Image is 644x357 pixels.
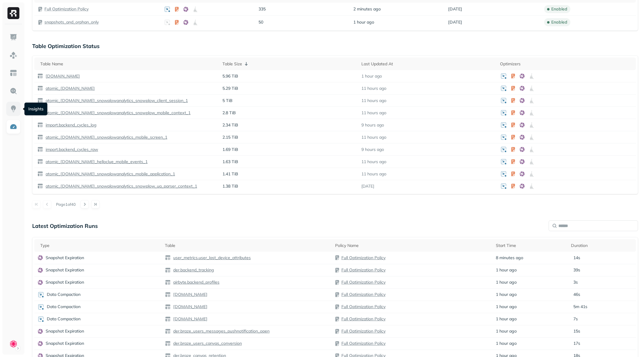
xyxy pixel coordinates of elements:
img: table [165,304,171,310]
p: 39s [573,267,580,273]
p: Latest Optimization Runs [32,222,98,229]
img: Asset Explorer [10,69,17,77]
p: 11 hours ago [361,171,386,177]
p: user_metrics.user_last_device_attributes [172,255,251,261]
p: [DOMAIN_NAME] [172,316,208,322]
p: atomic_[DOMAIN_NAME]_snowplowanalytics_snowplow_ua_parser_context_1 [44,183,197,189]
a: Full Optimization Policy [341,255,386,260]
img: Query Explorer [10,87,17,95]
p: 2.34 TiB [222,122,355,128]
p: 46s [573,292,580,297]
img: table [37,183,43,189]
p: 50 [258,19,347,25]
img: Dashboard [10,33,17,41]
span: 2 minutes ago [353,6,381,12]
p: 335 [258,6,347,12]
p: Data Compaction [47,304,80,310]
div: Duration [571,243,633,248]
a: Full Optimization Policy [341,328,386,334]
a: atomic_[DOMAIN_NAME]_snowplowanalytics_snowplow_ua_parser_context_1 [43,183,197,189]
a: atomic_[DOMAIN_NAME]_snowplowanalytics_snowplow_mobile_context_1 [43,110,191,116]
a: snapshots_and_orphan_only [44,19,99,25]
p: Table Optimization Status [32,43,638,50]
p: Data Compaction [47,292,80,297]
a: [DOMAIN_NAME] [43,73,80,79]
span: 1 hour ago [496,292,517,297]
a: import.backend_cycles_log [43,122,97,128]
p: atomic_[DOMAIN_NAME] [44,86,95,91]
p: atomic_[DOMAIN_NAME]_snowplowanalytics_snowplow_mobile_context_1 [44,110,191,116]
img: table [165,279,171,285]
img: table [165,292,171,298]
img: table [37,146,43,152]
img: Insights [10,105,17,113]
p: atomic_[DOMAIN_NAME]_snowplowanalytics_mobile_screen_1 [44,135,167,140]
img: table [37,122,43,128]
img: table [37,85,43,91]
a: Full Optimization Policy [341,279,386,285]
span: [DATE] [448,19,462,25]
a: atomic_[DOMAIN_NAME]_snowplowanalytics_mobile_screen_1 [43,135,167,140]
p: atomic_[DOMAIN_NAME]_snowplowanalytics_mobile_application_1 [44,171,175,177]
a: user_metrics.user_last_device_attributes [171,255,251,261]
p: [DATE] [361,183,374,189]
img: table [37,159,43,165]
a: Full Optimization Policy [341,267,386,273]
a: [DOMAIN_NAME] [171,304,208,310]
p: 11 hours ago [361,135,386,140]
p: 1.41 TiB [222,171,355,177]
img: Assets [10,51,17,59]
p: 11 hours ago [361,159,386,165]
img: table [165,341,171,347]
img: Ryft [7,7,19,19]
p: 1 hour ago [361,73,382,79]
span: 1 hour ago [496,328,517,334]
p: enabled [551,6,567,12]
span: 1 hour ago [496,267,517,273]
p: Snapshot Expiration [46,267,84,273]
div: Insights [24,103,47,115]
p: 1.63 TiB [222,159,355,165]
a: atomic_[DOMAIN_NAME]_snowplowanalytics_mobile_application_1 [43,171,175,177]
a: der.braze_users_messages_pushnotification_open [171,328,270,334]
a: Full Optimization Policy [341,304,386,309]
p: der.braze_users_canvas_conversion [172,341,242,346]
span: 1 hour ago [496,304,517,310]
div: Start Time [496,243,565,248]
span: 1 hour ago [353,19,374,25]
p: 5 TiB [222,98,355,103]
span: 1 hour ago [496,341,517,346]
p: 5.96 TiB [222,73,355,79]
p: der.backend_tracking [172,267,214,273]
a: der.braze_users_canvas_conversion [171,341,242,346]
span: 8 minutes ago [496,255,523,261]
p: 3s [573,279,578,285]
p: 9 hours ago [361,122,384,128]
a: [DOMAIN_NAME] [171,292,208,297]
div: Table [165,243,329,248]
p: [DOMAIN_NAME] [172,292,208,297]
p: 11 hours ago [361,86,386,91]
p: 1.38 TiB [222,183,355,189]
img: table [165,255,171,261]
p: Snapshot Expiration [46,279,84,285]
span: 1 hour ago [496,316,517,322]
a: atomic_[DOMAIN_NAME] [43,86,95,91]
p: 5m 41s [573,304,587,310]
p: Snapshot Expiration [46,328,84,334]
p: import.backend_cycles_raw [44,147,98,152]
a: Full Optimization Policy [341,292,386,297]
img: table [165,267,171,273]
p: Snapshot Expiration [46,341,84,346]
div: Type [40,243,159,248]
p: der.braze_users_messages_pushnotification_open [172,328,270,334]
img: table [165,316,171,322]
a: Full Optimization Policy [44,6,89,12]
p: Data Compaction [47,316,80,322]
p: atomic_[DOMAIN_NAME]_snowplowanalytics_snowplow_client_session_1 [44,98,188,103]
a: airbyte.backend_profiles [171,279,219,285]
p: 7s [573,316,578,322]
p: airbyte.backend_profiles [172,279,219,285]
a: Full Optimization Policy [341,316,386,322]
